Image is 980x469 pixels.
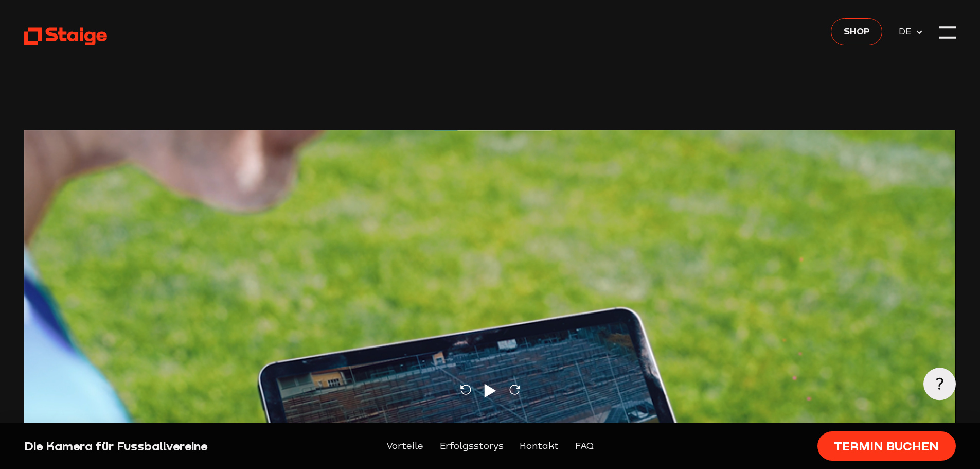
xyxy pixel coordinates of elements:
[817,431,956,461] a: Termin buchen
[386,439,423,454] a: Vorteile
[844,24,870,38] span: Shop
[440,439,504,454] a: Erfolgsstorys
[24,438,248,455] div: Die Kamera für Fussballvereine
[520,439,559,454] a: Kontakt
[575,439,594,454] a: FAQ
[831,18,882,45] a: Shop
[899,24,915,39] span: DE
